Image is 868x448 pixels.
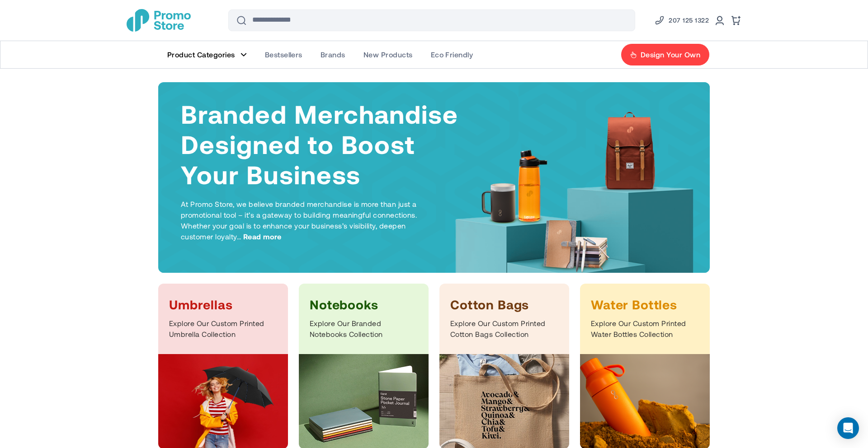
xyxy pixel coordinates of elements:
p: Explore Our Branded Notebooks Collection [310,318,418,340]
span: Design Your Own [641,50,700,59]
span: New Products [363,50,413,59]
span: Product Categories [167,50,235,59]
a: store logo [127,9,191,32]
img: Promotional Merchandise [127,9,191,32]
p: Explore Our Custom Printed Water Bottles Collection [591,318,699,340]
span: At Promo Store, we believe branded merchandise is more than just a promotional tool – it’s a gate... [181,200,417,241]
div: Open Intercom Messenger [837,417,859,439]
span: Eco Friendly [431,50,473,59]
h3: Notebooks [310,296,418,313]
p: Explore Our Custom Printed Cotton Bags Collection [450,318,558,340]
img: Products [449,108,703,291]
h3: Umbrellas [169,296,277,313]
h3: Water Bottles [591,296,699,313]
span: Bestsellers [265,50,302,59]
h1: Branded Merchandise Designed to Boost Your Business [181,98,459,190]
span: Read more [243,231,282,242]
h3: Cotton Bags [450,296,558,313]
span: 207 125 1322 [669,15,709,26]
a: Phone [654,15,709,26]
span: Brands [321,50,345,59]
p: Explore Our Custom Printed Umbrella Collection [169,318,277,340]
